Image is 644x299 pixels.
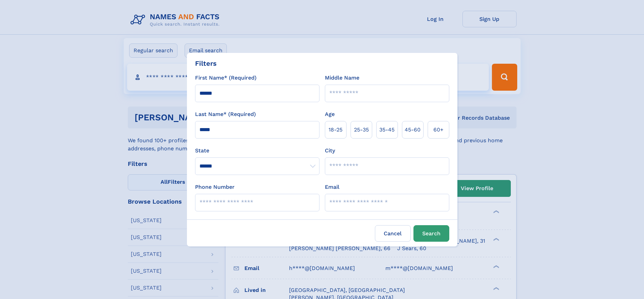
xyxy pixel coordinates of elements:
[195,58,217,68] div: Filters
[195,110,256,118] label: Last Name* (Required)
[325,74,359,82] label: Middle Name
[433,126,444,134] span: 60+
[354,126,369,134] span: 25‑35
[375,225,411,242] label: Cancel
[325,183,339,191] label: Email
[405,126,421,134] span: 45‑60
[325,110,335,118] label: Age
[413,225,449,242] button: Search
[325,147,335,155] label: City
[195,74,257,82] label: First Name* (Required)
[195,183,235,191] label: Phone Number
[329,126,342,134] span: 18‑25
[379,126,395,134] span: 35‑45
[195,147,319,155] label: State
